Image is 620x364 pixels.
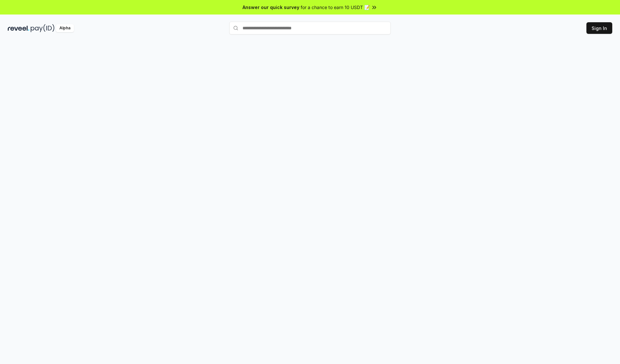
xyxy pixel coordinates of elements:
button: Sign In [586,22,612,34]
img: reveel_dark [8,24,29,32]
div: Alpha [56,24,74,32]
span: for a chance to earn 10 USDT 📝 [301,4,370,11]
span: Answer our quick survey [243,4,299,11]
img: pay_id [31,24,55,32]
